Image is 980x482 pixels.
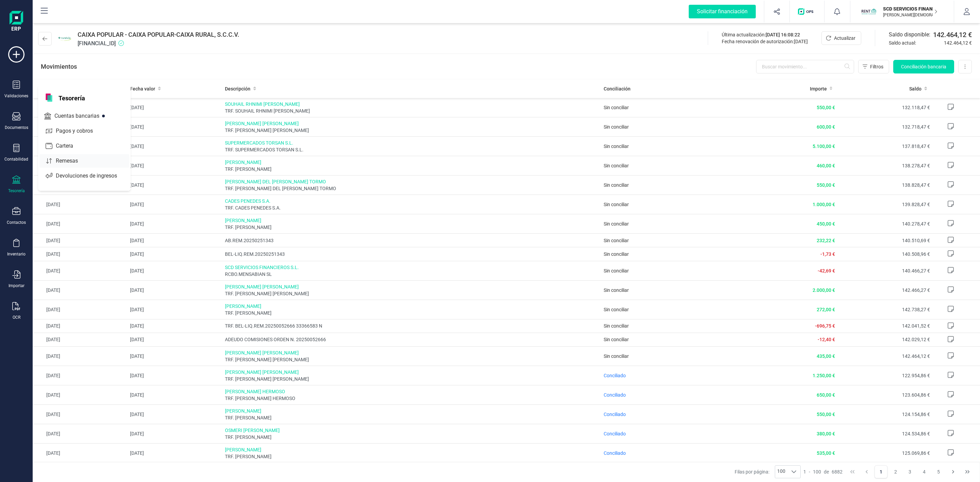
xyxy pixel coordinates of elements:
span: 460,00 € [817,163,835,168]
span: TRF. BEL-LIQ.REM.20250052666 33366583 N [225,322,599,329]
span: [DATE] [794,39,808,44]
td: 137.818,47 € [838,137,932,156]
span: -696,75 € [815,323,835,329]
td: [DATE] [33,214,127,234]
span: Saldo [909,85,921,92]
span: Conciliación bancaria [901,63,946,70]
td: 138.278,47 € [838,156,932,176]
button: Page 1 [875,465,887,478]
td: 140.466,27 € [838,261,932,280]
td: [DATE] [127,347,222,366]
span: ADEUDO COMISIONES ORDEN N. 20250052666 [225,336,599,343]
span: 435,00 € [817,353,835,359]
span: 142.464,12 € [944,39,972,46]
span: Fecha valor [130,85,155,92]
span: OSMERI [PERSON_NAME] [225,427,599,434]
span: 5.100,00 € [813,144,835,149]
span: -1,73 € [820,251,835,257]
span: SUPERMERCADOS TORSAN S.L. [225,139,599,146]
td: [DATE] [127,300,222,319]
span: Sin conciliar [604,251,629,257]
td: [DATE] [127,444,222,463]
td: 140.510,69 € [838,234,932,247]
p: Movimientos [41,62,77,71]
span: TRF. [PERSON_NAME] [PERSON_NAME] [225,127,599,134]
span: TRF. SUPERMERCADOS TORSAN S.L. [225,146,599,153]
td: [DATE] [127,319,222,333]
span: [PERSON_NAME] [PERSON_NAME] [225,349,599,356]
span: TRF. [PERSON_NAME] HERMOSO [225,395,599,402]
span: Sin conciliar [604,144,629,149]
span: 550,00 € [817,412,835,417]
td: [DATE] [33,366,127,385]
td: [DATE] [127,333,222,346]
span: TRF. [PERSON_NAME] [225,434,599,441]
td: [DATE] [127,247,222,261]
span: [PERSON_NAME] [225,303,599,310]
td: 125.069,86 € [838,444,932,463]
td: [DATE] [33,137,127,156]
td: [DATE] [127,385,222,405]
td: [DATE] [127,195,222,214]
span: 550,00 € [817,182,835,188]
button: Conciliación bancaria [893,60,954,73]
span: SOUHAIL RHNIMI [PERSON_NAME] [225,101,599,107]
span: [PERSON_NAME] [225,408,599,414]
p: SCD SERVICIOS FINANCIEROS SL [883,5,937,12]
td: [DATE] [33,247,127,261]
span: TRF. [PERSON_NAME] [225,453,599,460]
div: Inventario [7,251,26,257]
span: Sin conciliar [604,353,629,359]
td: 132.718,47 € [838,117,932,137]
span: 535,00 € [817,450,835,456]
td: [DATE] [127,280,222,300]
td: 142.464,12 € [838,347,932,366]
div: Fecha renovación de autorización: [722,38,808,45]
div: Importar [9,283,24,288]
span: [DATE] 16:08:22 [766,32,800,37]
td: 142.041,52 € [838,319,932,333]
td: 140.278,47 € [838,214,932,234]
span: Saldo disponible: [889,31,930,39]
td: [DATE] [127,261,222,280]
div: Última actualización: [722,31,808,38]
span: Sin conciliar [604,238,629,243]
span: Tesorería [54,94,89,102]
span: SCD SERVICIOS FINANCIEROS S.L. [225,264,599,271]
td: [DATE] [127,366,222,385]
td: [DATE] [33,176,127,195]
img: Logo de OPS [798,8,816,15]
span: [PERSON_NAME] HERMOSO [225,388,599,395]
span: 600,00 € [817,124,835,130]
button: Actualizar [821,31,861,45]
span: [PERSON_NAME] [225,159,599,166]
span: Remesas [53,157,90,165]
div: OCR [13,315,20,320]
span: TRF. SOUHAIL RHNIMI [PERSON_NAME] [225,107,599,114]
span: Sin conciliar [604,105,629,110]
span: TRF. [PERSON_NAME] [225,166,599,172]
td: [DATE] [33,98,127,117]
td: [DATE] [33,300,127,319]
td: 123.604,86 € [838,385,932,405]
td: [DATE] [33,280,127,300]
div: Contactos [7,220,26,225]
button: Next Page [947,465,960,478]
span: -42,69 € [818,268,835,273]
span: Actualizar [834,35,855,41]
td: [DATE] [127,424,222,444]
span: TRF. [PERSON_NAME] [PERSON_NAME] [225,376,599,382]
div: Documentos [5,125,28,130]
div: Filas por página: [735,465,801,478]
span: Conciliado [604,392,626,398]
span: Sin conciliar [604,124,629,130]
div: Contabilidad [4,156,28,162]
span: TRF. [PERSON_NAME] DEL [PERSON_NAME] TORMO [225,185,599,192]
span: Sin conciliar [604,163,629,168]
span: [PERSON_NAME] DEL [PERSON_NAME] TORMO [225,178,599,185]
span: Cuentas bancarias [52,112,112,120]
span: Sin conciliar [604,202,629,207]
span: 1 [803,468,806,475]
button: Page 3 [903,465,916,478]
button: SCSCD SERVICIOS FINANCIEROS SL[PERSON_NAME][DEMOGRAPHIC_DATA][DEMOGRAPHIC_DATA] [859,1,946,22]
